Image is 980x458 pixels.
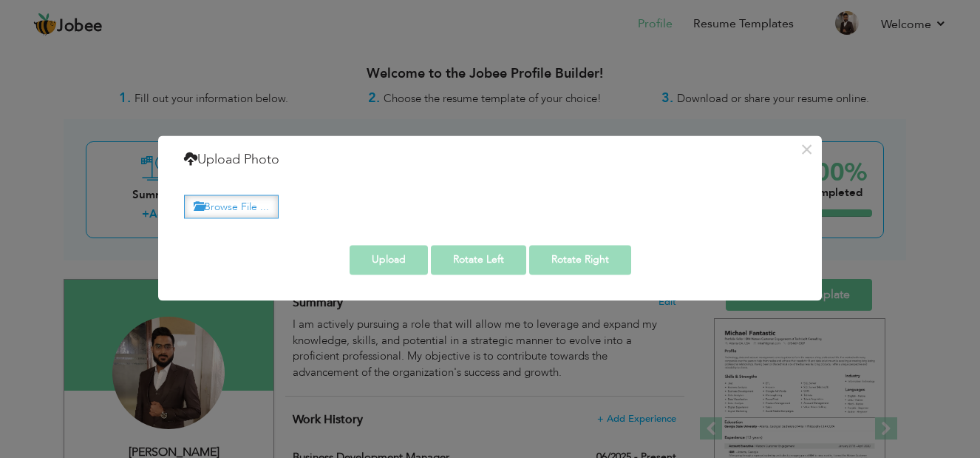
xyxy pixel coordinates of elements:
[350,245,428,275] button: Upload
[184,195,279,218] label: Browse File ...
[529,245,631,275] button: Rotate Right
[184,150,279,169] h4: Upload Photo
[431,245,526,275] button: Rotate Left
[794,138,818,161] button: ×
